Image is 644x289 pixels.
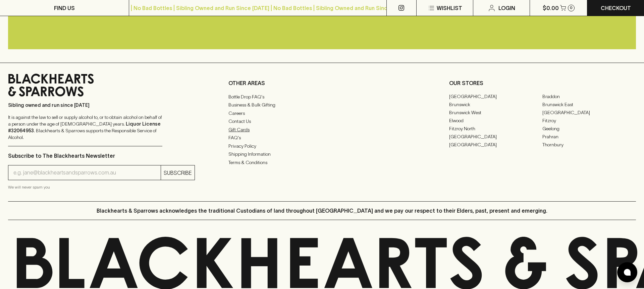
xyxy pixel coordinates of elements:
a: Thornbury [542,141,636,149]
a: Prahran [542,133,636,141]
p: SUBSCRIBE [164,169,192,177]
p: FIND US [54,4,75,12]
p: Wishlist [437,4,462,12]
p: Blackhearts & Sparrows acknowledges the traditional Custodians of land throughout [GEOGRAPHIC_DAT... [97,207,547,215]
input: e.g. jane@blackheartsandsparrows.com.au [13,167,161,178]
a: Business & Bulk Gifting [228,101,415,109]
p: OTHER AREAS [228,79,415,87]
a: [GEOGRAPHIC_DATA] [449,133,543,141]
button: SUBSCRIBE [161,165,195,180]
p: 0 [570,6,573,10]
p: Sibling owned and run since [DATE] [8,102,162,109]
a: Geelong [542,125,636,133]
p: Login [498,4,515,12]
a: [GEOGRAPHIC_DATA] [449,92,543,100]
a: Braddon [542,92,636,100]
a: Gift Cards [228,126,415,134]
a: Contact Us [228,117,415,125]
a: Fitzroy North [449,125,543,133]
a: [GEOGRAPHIC_DATA] [542,109,636,117]
a: Brunswick East [542,100,636,109]
a: Bottle Drop FAQ's [228,93,415,101]
a: Shipping Information [228,150,415,158]
p: It is against the law to sell or supply alcohol to, or to obtain alcohol on behalf of a person un... [8,114,162,141]
a: Fitzroy [542,117,636,125]
a: [GEOGRAPHIC_DATA] [449,141,543,149]
p: OUR STORES [449,79,636,87]
p: Subscribe to The Blackhearts Newsletter [8,152,195,160]
a: Brunswick West [449,109,543,117]
a: Elwood [449,117,543,125]
a: Privacy Policy [228,142,415,150]
a: Terms & Conditions [228,158,415,166]
p: Checkout [601,4,631,12]
a: FAQ's [228,134,415,142]
p: $0.00 [543,4,559,12]
p: We will never spam you [8,184,195,191]
a: Brunswick [449,100,543,109]
a: Careers [228,109,415,117]
img: bubble-icon [624,269,631,276]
